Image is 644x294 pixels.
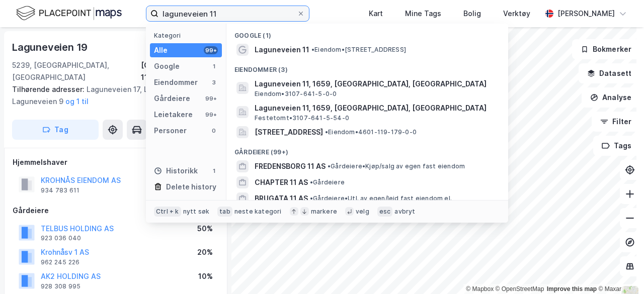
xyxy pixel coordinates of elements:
div: Gårdeiere [13,205,219,217]
div: 99+ [204,111,218,119]
div: nytt søk [183,208,210,216]
div: Ctrl + k [154,207,181,217]
div: Kontrollprogram for chat [594,246,644,294]
span: Eiendom • 4601-119-179-0-0 [325,128,417,136]
div: 923 036 040 [41,234,81,242]
span: Gårdeiere [310,178,345,186]
div: 928 308 995 [41,282,80,290]
span: Festetomt • 3107-641-5-54-0 [255,114,349,122]
div: Google [154,60,180,72]
button: Tags [593,136,640,156]
span: CHAPTER 11 AS [255,176,308,188]
div: Eiendommer [154,76,198,88]
div: Mine Tags [405,8,441,20]
iframe: Chat Widget [594,246,644,294]
div: 99+ [204,46,218,54]
div: velg [356,208,369,216]
span: BRUGATA 11 AS [255,192,308,205]
span: Eiendom • [STREET_ADDRESS] [311,46,406,54]
div: 934 783 611 [41,186,79,194]
span: Tilhørende adresser: [12,85,87,93]
div: Eiendommer (3) [226,58,508,76]
span: Laguneveien 11 [255,44,309,56]
a: Mapbox [466,285,494,292]
span: Laguneveien 11, 1659, [GEOGRAPHIC_DATA], [GEOGRAPHIC_DATA] [255,102,496,114]
div: 962 245 226 [41,258,79,266]
div: Kart [369,8,383,20]
button: Analyse [582,87,640,108]
a: Improve this map [547,285,597,292]
div: 10% [198,270,213,282]
span: Gårdeiere • Kjøp/salg av egen fast eiendom [328,162,465,170]
span: [STREET_ADDRESS] [255,126,323,138]
div: 1 [210,167,218,175]
div: 5239, [GEOGRAPHIC_DATA], [GEOGRAPHIC_DATA] [12,59,141,83]
div: Laguneveien 17, Laguneveien 11, Laguneveien 9 [12,83,211,108]
div: Personer [154,125,187,137]
span: • [310,178,313,186]
span: Laguneveien 11, 1659, [GEOGRAPHIC_DATA], [GEOGRAPHIC_DATA] [255,78,496,90]
div: [PERSON_NAME] [557,8,615,20]
span: • [328,162,331,170]
div: Alle [154,44,168,56]
div: Hjemmelshaver [13,156,219,168]
div: 0 [210,127,218,135]
span: FREDENSBORG 11 AS [255,160,326,172]
span: • [311,46,314,53]
div: [GEOGRAPHIC_DATA], 119/179 [141,59,219,83]
img: logo.f888ab2527a4732fd821a326f86c7f29.svg [16,5,122,22]
div: markere [311,208,337,216]
div: Gårdeiere (99+) [226,140,508,158]
span: Gårdeiere • Utl. av egen/leid fast eiendom el. [310,194,452,203]
div: Leietakere [154,109,193,121]
div: tab [217,207,232,217]
div: Laguneveien 19 [12,39,90,55]
span: Eiendom • 3107-641-5-0-0 [255,90,337,98]
div: Historikk [154,165,198,177]
div: Gårdeiere [154,92,190,105]
button: Filter [592,112,640,132]
div: Verktøy [503,8,530,20]
div: 3 [210,78,218,86]
div: 20% [197,246,213,258]
input: Søk på adresse, matrikkel, gårdeiere, leietakere eller personer [158,6,297,21]
div: neste kategori [234,208,282,216]
div: avbryt [394,208,415,216]
a: OpenStreetMap [496,285,544,292]
button: Tag [12,120,99,140]
div: 1 [210,62,218,70]
span: • [325,128,328,136]
div: 50% [197,223,213,235]
span: • [310,194,313,202]
div: Kategori [154,32,222,39]
div: Bolig [463,8,481,20]
div: 99+ [204,94,218,103]
button: Datasett [579,63,640,83]
button: Bokmerker [572,39,640,59]
div: esc [377,207,393,217]
div: Delete history [166,181,216,193]
div: Google (1) [226,24,508,42]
